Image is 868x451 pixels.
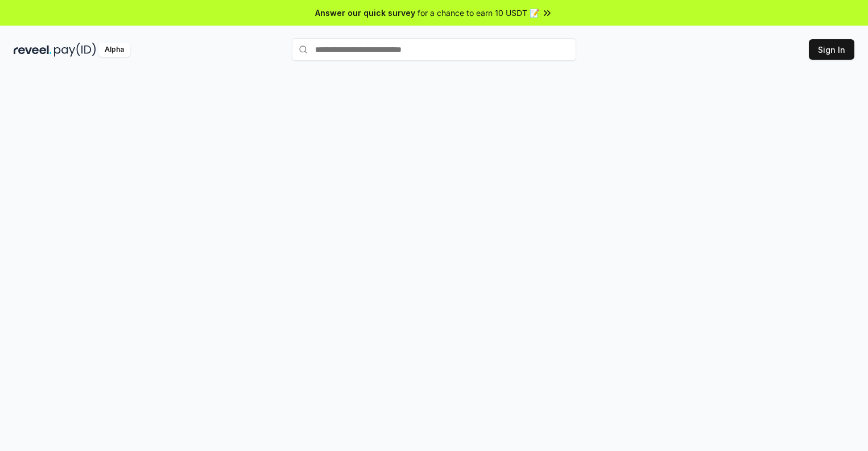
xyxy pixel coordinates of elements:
[98,43,130,57] div: Alpha
[809,39,854,60] button: Sign In
[14,43,52,57] img: reveel_dark
[54,43,96,57] img: pay_id
[418,7,539,19] span: for a chance to earn 10 USDT 📝
[315,7,415,19] span: Answer our quick survey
